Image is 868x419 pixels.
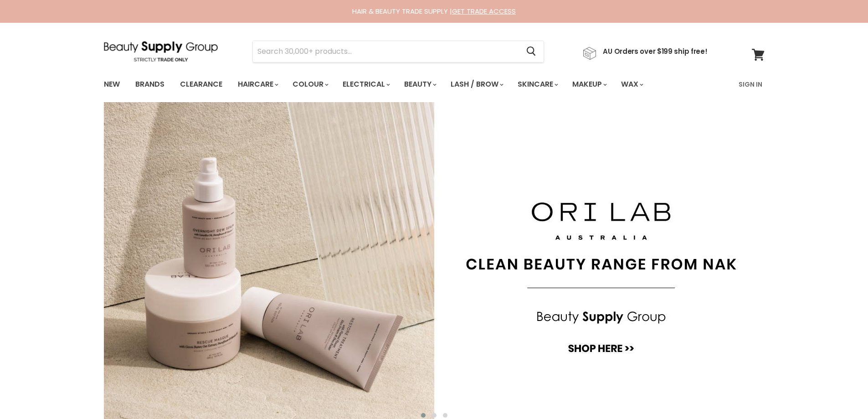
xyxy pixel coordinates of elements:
form: Product [252,41,544,62]
a: Makeup [565,75,612,94]
a: Clearance [173,75,229,94]
iframe: Gorgias live chat messenger [822,376,859,410]
input: Search [253,41,519,62]
a: Beauty [397,75,442,94]
a: Brands [128,75,171,94]
a: Wax [614,75,649,94]
a: Lash / Brow [444,75,509,94]
ul: Main menu [97,71,692,98]
div: HAIR & BEAUTY TRADE SUPPLY | [92,7,776,16]
a: Haircare [231,75,284,94]
a: Colour [286,75,334,94]
a: Electrical [336,75,395,94]
a: Sign In [733,75,768,94]
button: Search [519,41,544,62]
a: New [97,75,127,94]
a: GET TRADE ACCESS [452,6,516,16]
a: Skincare [511,75,564,94]
nav: Main [92,71,776,98]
